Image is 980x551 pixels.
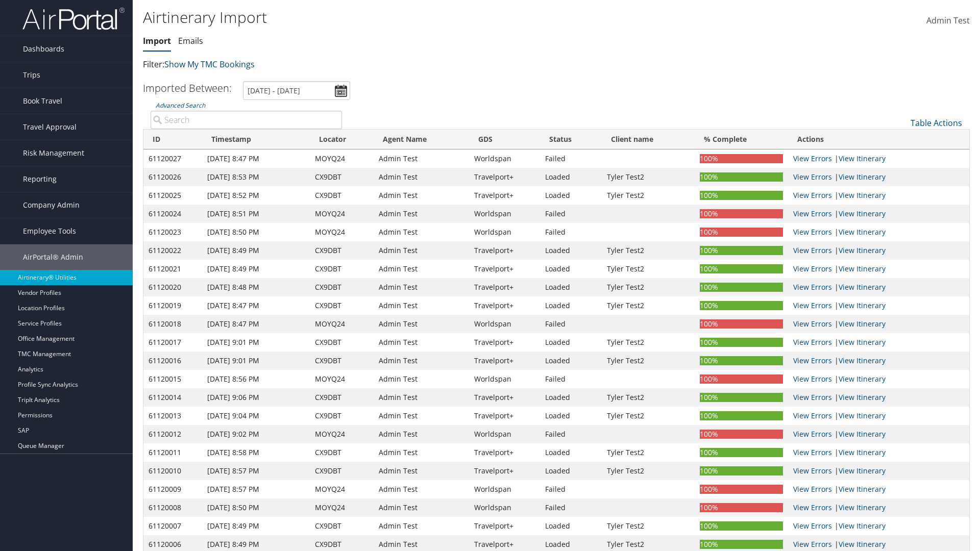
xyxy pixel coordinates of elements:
[469,443,541,462] td: Travelport+
[143,498,202,517] td: 61120008
[143,370,202,388] td: 61120015
[310,480,374,498] td: MOYQ24
[143,35,171,46] a: Import
[788,186,969,205] td: |
[911,117,962,129] a: Table Actions
[202,462,310,480] td: [DATE] 8:57 PM
[310,186,374,205] td: CX9DBT
[602,296,695,315] td: Tyler Test2
[143,462,202,480] td: 61120010
[23,114,77,140] span: Travel Approval
[23,140,84,166] span: Risk Management
[202,186,310,205] td: [DATE] 8:52 PM
[839,539,886,549] a: View Itinerary Details
[540,278,602,296] td: Loaded
[143,296,202,315] td: 61120019
[202,296,310,315] td: [DATE] 8:47 PM
[143,168,202,186] td: 61120026
[310,425,374,443] td: MOYQ24
[540,388,602,407] td: Loaded
[540,186,602,205] td: Loaded
[602,241,695,260] td: Tyler Test2
[788,517,969,535] td: |
[374,296,469,315] td: Admin Test
[310,241,374,260] td: CX9DBT
[839,411,886,420] a: View Itinerary Details
[469,296,541,315] td: Travelport+
[788,241,969,260] td: |
[374,443,469,462] td: Admin Test
[793,154,832,163] a: View errors
[469,130,541,149] th: GDS: activate to sort column ascending
[793,356,832,365] a: View errors
[540,480,602,498] td: Failed
[374,370,469,388] td: Admin Test
[143,81,232,95] h3: Imported Between:
[156,101,205,110] a: Advanced Search
[540,223,602,241] td: Failed
[700,393,783,402] div: 100%
[788,278,969,296] td: |
[202,149,310,168] td: [DATE] 8:47 PM
[788,462,969,480] td: |
[793,337,832,347] a: View errors
[788,498,969,517] td: |
[143,186,202,205] td: 61120025
[23,218,76,244] span: Employee Tools
[374,278,469,296] td: Admin Test
[540,517,602,535] td: Loaded
[602,388,695,407] td: Tyler Test2
[540,241,602,260] td: Loaded
[602,407,695,425] td: Tyler Test2
[793,190,832,200] a: View errors
[700,466,783,475] div: 100%
[310,517,374,535] td: CX9DBT
[310,407,374,425] td: CX9DBT
[788,425,969,443] td: |
[310,260,374,278] td: CX9DBT
[374,130,469,149] th: Agent Name: activate to sort column ascending
[469,425,541,443] td: Worldspan
[374,407,469,425] td: Admin Test
[602,278,695,296] td: Tyler Test2
[793,374,832,384] a: View errors
[143,407,202,425] td: 61120013
[151,111,342,129] input: Advanced Search
[793,209,832,218] a: View errors
[469,186,541,205] td: Travelport+
[374,498,469,517] td: Admin Test
[700,540,783,549] div: 100%
[540,462,602,480] td: Loaded
[700,154,783,163] div: 100%
[700,264,783,273] div: 100%
[793,521,832,531] a: View errors
[469,498,541,517] td: Worldspan
[143,7,694,28] h1: Airtinerary Import
[23,192,80,218] span: Company Admin
[143,315,202,333] td: 61120018
[310,168,374,186] td: CX9DBT
[700,521,783,531] div: 100%
[374,388,469,407] td: Admin Test
[374,223,469,241] td: Admin Test
[202,130,310,149] th: Timestamp: activate to sort column ascending
[540,425,602,443] td: Failed
[839,172,886,182] a: View Itinerary Details
[469,223,541,241] td: Worldspan
[700,448,783,457] div: 100%
[793,245,832,255] a: View errors
[793,319,832,329] a: View errors
[700,172,783,182] div: 100%
[143,260,202,278] td: 61120021
[602,333,695,352] td: Tyler Test2
[788,333,969,352] td: |
[310,498,374,517] td: MOYQ24
[310,333,374,352] td: CX9DBT
[310,388,374,407] td: CX9DBT
[23,36,64,62] span: Dashboards
[793,484,832,494] a: View errors
[469,388,541,407] td: Travelport+
[839,154,886,163] a: View Itinerary Details
[540,130,602,149] th: Status: activate to sort column ascending
[374,260,469,278] td: Admin Test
